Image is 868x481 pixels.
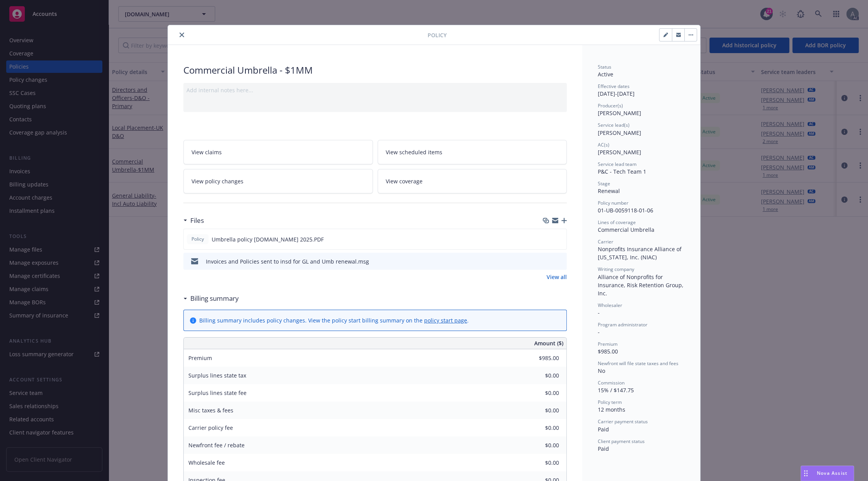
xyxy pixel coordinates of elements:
[598,102,623,109] span: Producer(s)
[598,386,634,394] span: 15% / $147.75
[598,438,645,445] span: Client payment status
[801,466,811,481] div: Drag to move
[598,266,634,272] span: Writing company
[199,316,469,324] div: Billing summary includes policy changes. View the policy start billing summary on the .
[186,86,564,94] div: Add internal notes here...
[598,180,610,187] span: Stage
[188,354,212,362] span: Premium
[556,235,563,243] button: preview file
[598,207,653,214] span: 01-UB-0059118-01-06
[513,352,564,364] input: 0.00
[598,71,613,78] span: Active
[817,470,847,476] span: Nova Assist
[386,177,423,185] span: View coverage
[598,129,641,136] span: [PERSON_NAME]
[378,140,567,164] a: View scheduled items
[598,302,622,309] span: Wholesaler
[378,169,567,193] a: View coverage
[192,148,222,156] span: View claims
[212,235,324,243] span: Umbrella policy [DOMAIN_NAME] 2025.PDF
[598,219,636,226] span: Lines of coverage
[598,226,654,233] span: Commercial Umbrella
[598,200,628,206] span: Policy number
[513,405,564,416] input: 0.00
[177,30,186,40] button: close
[598,122,630,128] span: Service lead(s)
[183,64,567,77] div: Commercial Umbrella - $1MM
[188,424,233,431] span: Carrier policy fee
[598,148,641,156] span: [PERSON_NAME]
[598,360,678,367] span: Newfront will file state taxes and fees
[598,321,647,328] span: Program administrator
[598,64,611,70] span: Status
[534,339,563,347] span: Amount ($)
[206,257,369,265] div: Invoices and Policies sent to insd for GL and Umb renewal.msg
[424,317,467,324] a: policy start page
[513,422,564,434] input: 0.00
[188,372,246,379] span: Surplus lines state tax
[544,257,550,265] button: download file
[598,238,613,245] span: Carrier
[513,370,564,381] input: 0.00
[188,407,233,414] span: Misc taxes & fees
[598,245,683,261] span: Nonprofits Insurance Alliance of [US_STATE], Inc. (NIAC)
[192,177,243,185] span: View policy changes
[183,169,373,193] a: View policy changes
[598,328,600,336] span: -
[547,273,567,281] a: View all
[598,141,609,148] span: AC(s)
[598,83,630,90] span: Effective dates
[513,387,564,399] input: 0.00
[598,168,646,175] span: P&C - Tech Team 1
[188,441,245,449] span: Newfront fee / rebate
[598,83,685,98] div: [DATE] - [DATE]
[801,465,854,481] button: Nova Assist
[598,399,622,405] span: Policy term
[598,367,605,374] span: No
[598,426,609,433] span: Paid
[598,161,637,167] span: Service lead team
[598,406,625,413] span: 12 months
[386,148,442,156] span: View scheduled items
[428,31,447,39] span: Policy
[513,440,564,451] input: 0.00
[544,235,550,243] button: download file
[557,257,564,265] button: preview file
[188,459,225,466] span: Wholesale fee
[598,109,641,117] span: [PERSON_NAME]
[598,309,600,316] span: -
[188,389,247,397] span: Surplus lines state fee
[598,187,620,195] span: Renewal
[183,140,373,164] a: View claims
[190,293,239,303] h3: Billing summary
[598,341,618,347] span: Premium
[598,348,618,355] span: $985.00
[598,273,685,297] span: Alliance of Nonprofits for Insurance, Risk Retention Group, Inc.
[513,457,564,469] input: 0.00
[190,216,204,226] h3: Files
[598,379,625,386] span: Commission
[598,418,648,425] span: Carrier payment status
[183,216,204,226] div: Files
[598,445,609,452] span: Paid
[190,236,205,243] span: Policy
[183,293,239,303] div: Billing summary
